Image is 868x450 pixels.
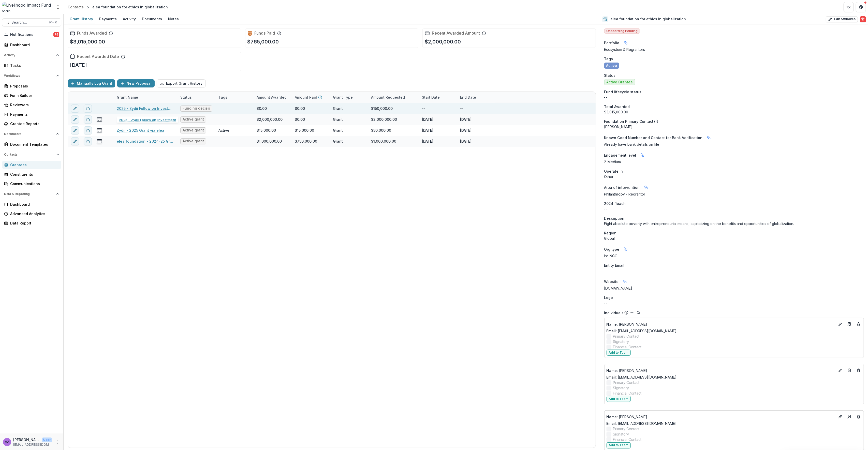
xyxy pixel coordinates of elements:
[460,128,472,133] p: [DATE]
[2,51,61,59] button: Open Activity
[114,92,177,103] div: Grant Name
[604,104,630,109] span: Total Awarded
[613,344,642,350] span: Financial Contact
[13,442,52,447] p: [EMAIL_ADDRESS][DOMAIN_NAME]
[10,220,57,226] div: Data Report
[13,437,40,442] p: [PERSON_NAME]
[457,95,479,100] div: End Date
[2,140,61,148] a: Document Templates
[422,128,433,133] p: [DATE]
[10,42,57,48] div: Dashboard
[419,95,443,100] div: Start Date
[607,322,618,326] span: Name :
[371,117,397,122] div: $2,000,000.00
[604,263,625,268] span: Entity Email
[607,421,677,426] a: Email: [EMAIL_ADDRESS][DOMAIN_NAME]
[607,396,631,402] button: Add to Team
[460,106,464,111] p: --
[621,277,629,286] button: Linked binding
[607,442,631,448] button: Add to Team
[636,310,642,316] button: Search
[629,310,635,316] button: Add
[607,414,835,419] p: [PERSON_NAME]
[604,206,864,212] p: --
[837,321,843,327] button: Edit
[254,95,290,100] div: Amount Awarded
[368,95,408,100] div: Amount Requested
[215,92,254,103] div: Tags
[2,82,61,90] a: Proposals
[604,279,619,284] span: Website
[117,79,155,87] button: New Proposal
[68,4,84,10] div: Contacts
[845,366,854,374] a: Go to contact
[622,39,630,47] button: Linked binding
[333,117,343,122] div: Grant
[607,375,617,379] span: Email:
[4,153,54,156] span: Contacts
[604,40,620,46] span: Portfolio
[2,72,61,80] button: Open Workflows
[604,95,864,100] p: --
[10,172,57,177] div: Constituents
[183,139,204,143] span: Active grant
[4,192,54,196] span: Data & Reporting
[604,135,703,140] span: Known Good Number and Contact for Bank Verification
[425,38,461,46] p: $2,000,000.00
[295,128,314,133] div: $15,000.00
[856,367,862,373] button: Deletes
[604,295,613,300] span: Logo
[2,18,61,26] button: Search...
[71,115,79,124] button: edit
[71,104,79,113] button: edit
[121,14,138,24] a: Activity
[2,91,61,100] a: Form Builder
[368,92,419,103] div: Amount Requested
[4,53,54,57] span: Activity
[2,209,61,218] a: Advanced Analytics
[2,130,61,138] button: Open Documents
[121,15,138,23] div: Activity
[70,38,105,46] p: $3,015,000.00
[607,322,835,327] a: Name: [PERSON_NAME]
[432,31,480,36] h2: Recent Awarded Amount
[295,95,317,100] p: Amount Paid
[604,247,620,252] span: Org type
[10,121,57,126] div: Grantee Reports
[604,191,864,197] p: Philanthropy - Regrantor
[604,142,864,147] p: Already have bank details on file
[460,139,472,144] p: [DATE]
[10,83,57,89] div: Proposals
[2,161,61,169] a: Grantees
[10,211,57,216] div: Advanced Analytics
[604,109,864,115] div: $3,015,000.00
[607,368,618,373] span: Name :
[140,14,164,24] a: Documents
[97,14,119,24] a: Payments
[53,32,59,37] span: 74
[68,79,115,87] button: Manually Log Grant
[2,101,61,109] a: Reviewers
[257,128,276,133] div: $15,000.00
[604,153,636,158] span: Engagement level
[826,16,858,22] button: Edit Attributes
[2,2,52,12] img: Livelihood Impact Fund logo
[96,116,102,123] button: view-payments
[607,368,835,373] a: Name: [PERSON_NAME]
[71,126,79,134] button: edit
[371,106,393,111] div: $150,000.00
[71,137,79,145] button: edit
[2,119,61,128] a: Grantee Reports
[604,230,617,236] span: Region
[54,439,60,445] button: More
[292,92,330,103] div: Amount Paid
[330,92,368,103] div: Grant Type
[114,95,141,100] div: Grant Name
[84,115,92,124] button: Duplicate proposal
[613,426,640,431] span: Primary Contact
[5,440,9,444] div: Aude Anquetil
[218,128,229,133] div: Active
[97,15,119,23] div: Payments
[2,170,61,178] a: Constituents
